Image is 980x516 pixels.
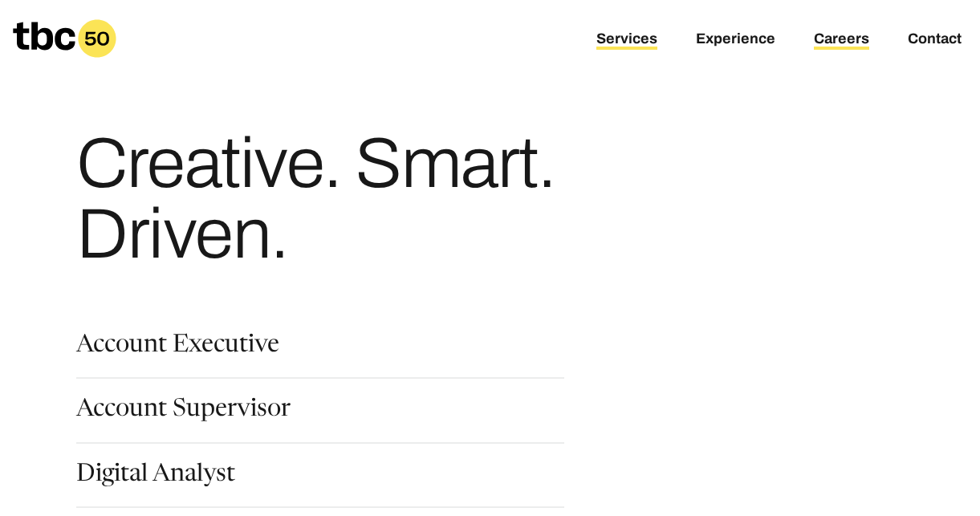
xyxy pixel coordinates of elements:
a: Account Supervisor [76,398,291,425]
a: Careers [814,30,869,50]
a: Digital Analyst [76,463,235,490]
a: Contact [908,30,962,50]
a: Homepage [13,19,116,58]
h1: Creative. Smart. Driven. [76,128,693,270]
a: Services [596,30,657,50]
a: Experience [696,30,775,50]
a: Account Executive [76,334,279,361]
